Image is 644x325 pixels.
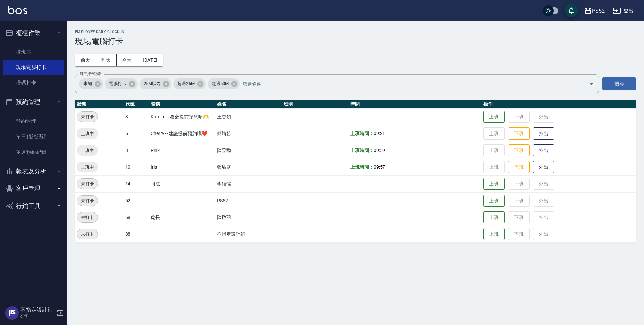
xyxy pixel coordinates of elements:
b: 上班時間： [350,164,374,170]
span: 未打卡 [77,113,98,120]
span: 09:59 [374,148,385,153]
button: 預約管理 [3,93,64,111]
h2: Employee Daily Clock In [75,30,636,34]
h5: 不指定設計師 [20,307,55,313]
div: 未知 [79,78,103,89]
td: Cherry～建議提前預約哦❤️ [149,125,215,142]
button: 行銷工具 [3,197,64,215]
td: 10 [124,159,149,175]
button: 報表及分析 [3,163,64,180]
th: 姓名 [215,100,282,109]
div: 超過25M [173,78,206,89]
td: Pink [149,142,215,159]
th: 狀態 [75,100,124,109]
td: Iris [149,159,215,175]
button: 外出 [533,144,554,157]
button: 昨天 [96,54,117,66]
button: 前天 [75,54,96,66]
span: 超過50M [208,80,233,87]
td: 陳敬羽 [215,209,282,226]
button: PS52 [581,4,607,18]
td: 處長 [149,209,215,226]
label: 篩選打卡記錄 [80,71,101,76]
button: 下班 [508,144,530,157]
button: 外出 [533,161,554,173]
button: 上班 [483,195,505,207]
span: 未知 [79,80,96,87]
div: 超過50M [208,78,240,89]
h3: 現場電腦打卡 [75,37,636,46]
a: 掃碼打卡 [3,75,64,91]
td: Kamille～務必提前預約唷🫶 [149,108,215,125]
button: 登出 [610,5,636,17]
button: 客戶管理 [3,180,64,197]
button: 上班 [483,228,505,240]
span: 上班中 [77,130,98,137]
th: 代號 [124,100,149,109]
th: 時間 [348,100,482,109]
button: 下班 [508,127,530,140]
td: 88 [124,226,149,242]
td: 簡靖茹 [215,125,282,142]
td: 阿法 [149,175,215,192]
button: Open [586,78,597,89]
span: 未打卡 [77,180,98,187]
td: 不指定設計師 [215,226,282,242]
span: 上班中 [77,164,98,171]
td: 68 [124,209,149,226]
a: 現場電腦打卡 [3,60,64,75]
a: 排班表 [3,44,64,60]
button: save [565,4,578,17]
span: 未打卡 [77,197,98,204]
td: PS52 [215,192,282,209]
span: 超過25M [173,80,199,87]
span: 上班中 [77,147,98,154]
button: [DATE] [137,54,163,66]
td: 8 [124,142,149,159]
td: 5 [124,125,149,142]
button: 下班 [508,161,530,173]
div: 25M以內 [140,78,172,89]
a: 單週預約紀錄 [3,144,64,160]
td: 張瑜庭 [215,159,282,175]
button: 上班 [483,111,505,123]
span: 電腦打卡 [105,80,130,87]
img: Person [5,306,19,320]
button: 櫃檯作業 [3,24,64,42]
td: 3 [124,108,149,125]
span: 未打卡 [77,214,98,221]
img: Logo [8,6,27,14]
th: 暱稱 [149,100,215,109]
th: 操作 [482,100,636,109]
div: PS52 [592,7,605,15]
td: 14 [124,175,149,192]
a: 預約管理 [3,113,64,129]
button: 今天 [117,54,138,66]
td: 陳昱勳 [215,142,282,159]
span: 09:21 [374,131,385,136]
td: 李維儒 [215,175,282,192]
input: 篩選條件 [241,78,577,90]
b: 上班時間： [350,148,374,153]
div: 電腦打卡 [105,78,138,89]
span: 未打卡 [77,231,98,238]
button: 外出 [533,127,554,140]
button: 搜尋 [602,77,636,90]
b: 上班時間： [350,131,374,136]
a: 單日預約紀錄 [3,129,64,144]
td: 52 [124,192,149,209]
span: 25M以內 [140,80,165,87]
button: 上班 [483,178,505,190]
td: 王杏如 [215,108,282,125]
button: 上班 [483,211,505,224]
th: 班別 [282,100,348,109]
p: 公司 [20,313,55,319]
span: 09:57 [374,164,385,170]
